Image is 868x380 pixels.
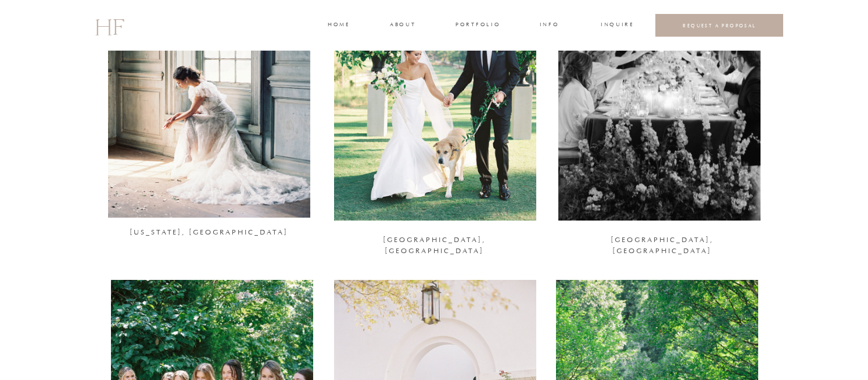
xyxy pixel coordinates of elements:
a: [GEOGRAPHIC_DATA], [GEOGRAPHIC_DATA] [575,235,749,250]
a: [US_STATE], [GEOGRAPHIC_DATA] [121,227,296,243]
a: home [328,20,349,31]
a: INFO [539,20,560,31]
a: HF [95,9,124,42]
a: INQUIRE [601,20,632,31]
a: portfolio [455,20,499,31]
a: about [390,20,414,31]
a: REQUEST A PROPOSAL [665,22,774,29]
a: [GEOGRAPHIC_DATA], [GEOGRAPHIC_DATA] [347,235,521,250]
